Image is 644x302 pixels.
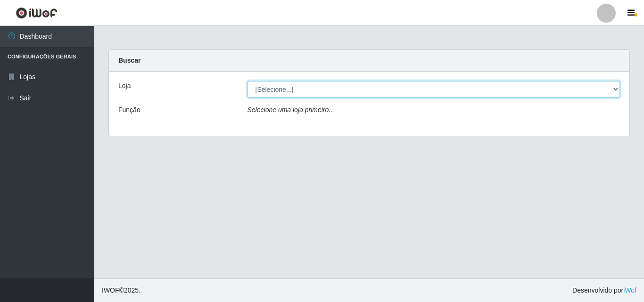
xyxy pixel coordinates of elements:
[248,106,334,114] i: Selecione uma loja primeiro...
[102,286,119,294] span: IWOF
[118,105,140,115] label: Função
[118,81,131,91] label: Loja
[623,286,636,294] a: iWof
[102,286,140,295] span: © 2025 .
[118,57,140,64] strong: Buscar
[572,286,636,295] span: Desenvolvido por
[16,7,58,19] img: CoreUI Logo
